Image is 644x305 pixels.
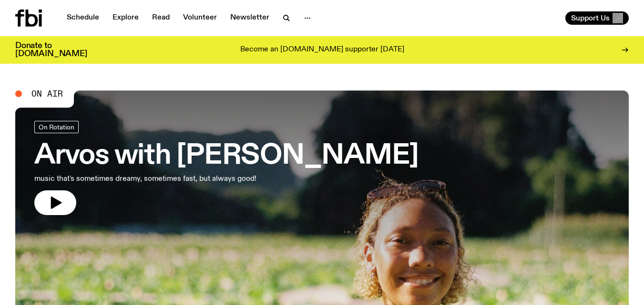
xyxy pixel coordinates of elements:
[146,11,175,25] a: Read
[31,89,63,98] span: On Air
[225,11,275,25] a: Newsletter
[34,173,278,185] p: music that's sometimes dreamy, sometimes fast, but always good!
[177,11,223,25] a: Volunteer
[107,11,144,25] a: Explore
[240,46,404,54] p: Become an [DOMAIN_NAME] supporter [DATE]
[34,143,419,169] h3: Arvos with [PERSON_NAME]
[34,121,79,133] a: On Rotation
[61,11,105,25] a: Schedule
[571,14,610,22] span: Support Us
[39,123,74,130] span: On Rotation
[565,11,629,25] button: Support Us
[15,42,87,58] h3: Donate to [DOMAIN_NAME]
[34,121,419,215] a: Arvos with [PERSON_NAME]music that's sometimes dreamy, sometimes fast, but always good!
